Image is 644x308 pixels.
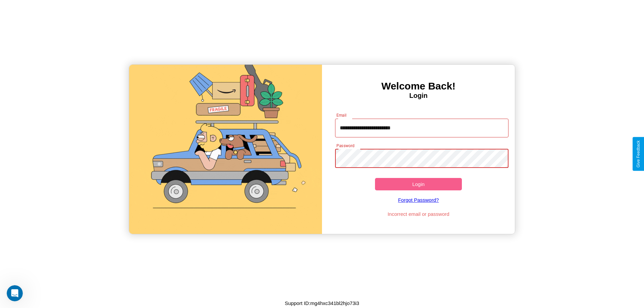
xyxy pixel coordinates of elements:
a: Forgot Password? [332,190,505,209]
label: Email [336,112,347,118]
button: Login [375,178,462,190]
img: gif [129,65,322,234]
label: Password [336,143,354,148]
div: Give Feedback [636,140,641,168]
p: Support ID: mg4hxc341bl2hjo73i3 [285,299,359,308]
h3: Welcome Back! [322,80,515,92]
h4: Login [322,92,515,100]
iframe: Intercom live chat [7,285,23,301]
p: Incorrect email or password [332,209,505,219]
